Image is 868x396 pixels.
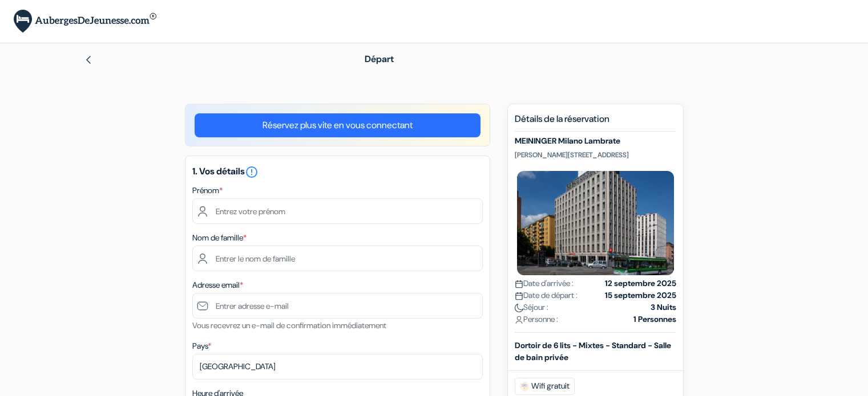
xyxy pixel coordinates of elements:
[515,113,676,132] h5: Détails de la réservation
[520,382,529,391] img: free_wifi.svg
[192,165,483,179] h5: 1. Vos détails
[515,136,676,146] h5: MEININGER Milano Lambrate
[14,10,156,33] img: AubergesDeJeunesse.com
[515,277,574,289] span: Date d'arrivée :
[192,185,223,197] label: Prénom
[651,301,676,313] strong: 3 Nuits
[84,55,93,64] img: left_arrow.svg
[192,293,483,319] input: Entrer adresse e-mail
[515,289,578,301] span: Date de départ :
[192,340,211,352] label: Pays
[195,113,481,137] a: Réservez plus vite en vous connectant
[515,378,575,395] span: Wifi gratuit
[515,150,676,160] p: [PERSON_NAME][STREET_ADDRESS]
[515,280,523,288] img: calendar.svg
[515,301,548,313] span: Séjour :
[515,304,523,312] img: moon.svg
[605,289,676,301] strong: 15 septembre 2025
[192,320,386,330] small: Vous recevrez un e-mail de confirmation immédiatement
[192,198,483,224] input: Entrez votre prénom
[515,292,523,300] img: calendar.svg
[245,165,259,179] i: error_outline
[605,277,676,289] strong: 12 septembre 2025
[192,232,247,244] label: Nom de famille
[515,316,523,324] img: user_icon.svg
[515,313,558,325] span: Personne :
[245,165,259,177] a: error_outline
[192,246,483,271] input: Entrer le nom de famille
[633,313,676,325] strong: 1 Personnes
[365,53,394,65] span: Départ
[515,340,671,362] b: Dortoir de 6 lits - Mixtes - Standard - Salle de bain privée
[192,279,243,291] label: Adresse email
